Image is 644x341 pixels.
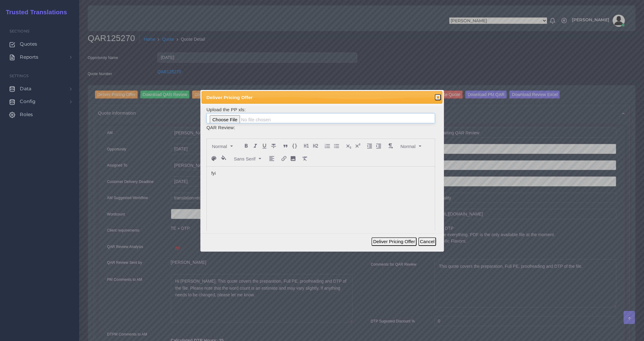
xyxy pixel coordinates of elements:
[20,85,31,92] span: Data
[20,41,37,47] span: Quotes
[5,51,75,64] a: Reports
[9,74,29,78] span: Settings
[206,106,435,124] td: Upload the PP xls:
[206,124,435,131] td: QAR Review:
[5,82,75,95] a: Data
[20,54,38,60] span: Reports
[211,170,430,177] p: fyi
[206,94,414,101] span: Deliver Pricing Offer
[371,237,416,246] button: Deliver Pricing Offer
[2,9,67,16] h2: Trusted Translations
[2,7,67,17] a: Trusted Translations
[5,108,75,121] a: Roles
[20,111,33,118] span: Roles
[5,38,75,50] a: Quotes
[435,94,441,100] button: Close
[9,29,30,33] span: Sections
[20,98,36,105] span: Config
[418,237,436,246] button: Cancel
[5,95,75,108] a: Config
